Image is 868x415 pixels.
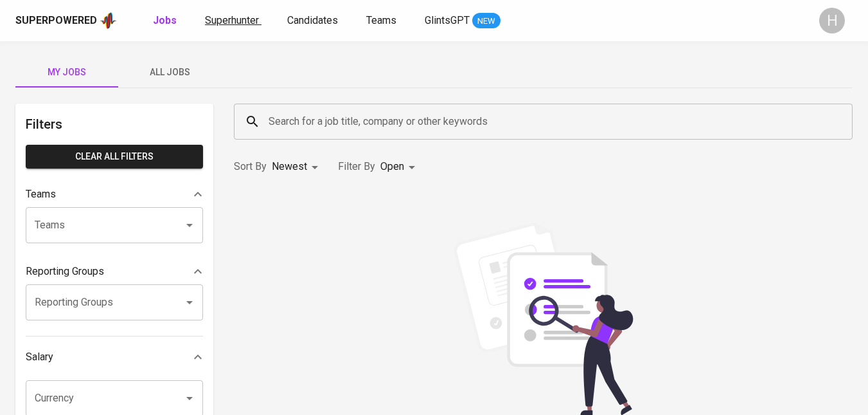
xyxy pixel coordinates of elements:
div: Newest [272,155,323,179]
div: Salary [26,344,203,370]
div: Open [380,155,420,179]
span: Clear All filters [36,149,193,165]
span: GlintsGPT [425,14,470,26]
span: All Jobs [126,64,213,80]
p: Sort By [234,159,267,174]
span: Superhunter [205,14,259,26]
b: Jobs [153,14,177,26]
p: Salary [26,349,53,365]
button: Clear All filters [26,145,203,169]
div: Superpowered [15,14,97,28]
span: Teams [366,14,396,26]
div: H [819,8,845,33]
span: Candidates [287,14,338,26]
p: Reporting Groups [26,264,104,279]
img: app logo [100,11,117,30]
span: My Jobs [23,64,111,80]
p: Teams [26,187,56,202]
button: Open [181,216,199,234]
a: GlintsGPT NEW [425,13,500,29]
span: NEW [472,15,500,28]
button: Open [181,389,199,407]
span: Open [380,160,404,172]
button: Open [181,293,199,311]
p: Filter By [338,159,375,174]
a: Teams [366,13,399,29]
a: Jobs [153,13,179,29]
h6: Filters [26,114,203,134]
div: Reporting Groups [26,259,203,284]
a: Superpoweredapp logo [15,11,117,30]
a: Candidates [287,13,341,29]
div: Teams [26,181,203,207]
a: Superhunter [205,13,261,29]
p: Newest [272,159,307,174]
